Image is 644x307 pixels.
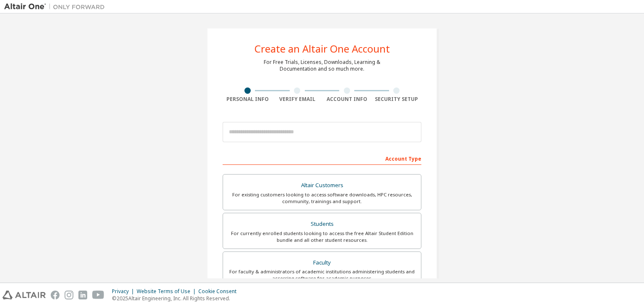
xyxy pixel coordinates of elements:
div: Faculty [228,257,416,269]
div: Account Info [322,96,372,103]
div: Website Terms of Use [137,288,198,295]
img: Altair One [4,3,109,11]
div: For existing customers looking to access software downloads, HPC resources, community, trainings ... [228,191,416,205]
img: instagram.svg [65,291,73,299]
div: Students [228,218,416,230]
div: For faculty & administrators of academic institutions administering students and accessing softwa... [228,268,416,282]
div: Personal Info [223,96,273,103]
div: Cookie Consent [198,288,241,295]
img: linkedin.svg [78,291,87,299]
div: Security Setup [372,96,422,103]
div: Privacy [112,288,137,295]
p: © 2025 Altair Engineering, Inc. All Rights Reserved. [112,295,241,302]
div: Account Type [223,151,421,165]
div: For Free Trials, Licenses, Downloads, Learning & Documentation and so much more. [264,59,380,72]
img: altair_logo.svg [3,291,46,299]
img: facebook.svg [51,291,60,299]
div: For currently enrolled students looking to access the free Altair Student Edition bundle and all ... [228,230,416,243]
div: Create an Altair One Account [254,44,390,54]
img: youtube.svg [92,291,104,299]
div: Altair Customers [228,180,416,191]
div: Verify Email [273,96,322,103]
